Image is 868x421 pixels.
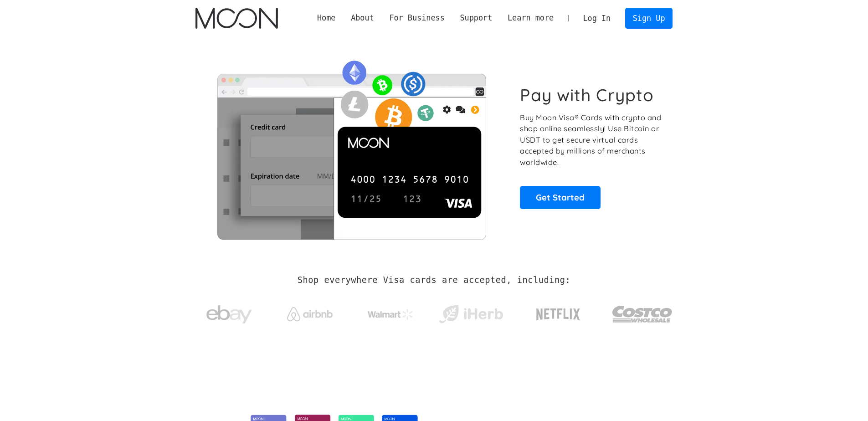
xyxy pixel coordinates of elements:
[520,85,654,105] h1: Pay with Crypto
[195,291,263,334] a: ebay
[520,186,601,209] a: Get Started
[500,12,561,24] div: Learn more
[612,297,673,331] img: Costco
[625,8,673,28] a: Sign Up
[508,12,554,24] div: Learn more
[309,12,343,24] a: Home
[356,300,424,324] a: Walmart
[351,12,374,24] div: About
[287,307,333,321] img: Airbnb
[276,298,344,326] a: Airbnb
[452,12,500,24] div: Support
[518,294,599,330] a: Netflix
[535,303,581,326] img: Netflix
[437,303,505,326] img: iHerb
[195,8,278,29] a: home
[206,300,252,329] img: ebay
[437,293,505,331] a: iHerb
[520,112,663,168] p: Buy Moon Visa® Cards with crypto and shop online seamlessly! Use Bitcoin or USDT to get secure vi...
[343,12,381,24] div: About
[298,275,570,285] h2: Shop everywhere Visa cards are accepted, including:
[368,309,413,320] img: Walmart
[195,54,508,239] img: Moon Cards let you spend your crypto anywhere Visa is accepted.
[389,12,444,24] div: For Business
[195,8,278,29] img: Moon Logo
[460,12,492,24] div: Support
[612,288,673,336] a: Costco
[382,12,452,24] div: For Business
[575,8,618,28] a: Log In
